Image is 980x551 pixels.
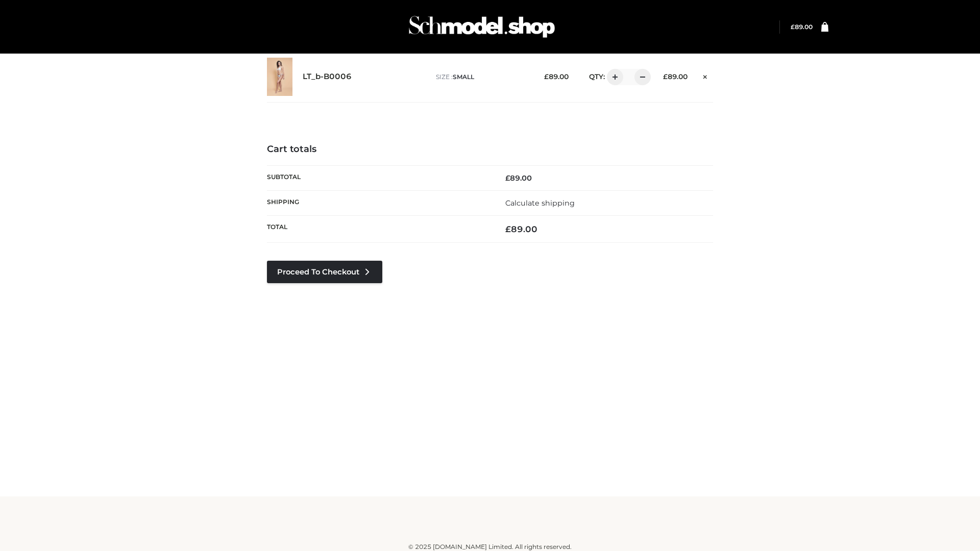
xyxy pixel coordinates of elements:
th: Subtotal [267,165,490,190]
a: Proceed to Checkout [267,261,382,283]
span: £ [544,72,549,81]
span: £ [505,173,510,183]
th: Shipping [267,190,490,215]
span: £ [663,72,668,81]
bdi: 89.00 [663,72,688,81]
th: Total [267,216,490,243]
bdi: 89.00 [505,173,532,183]
span: £ [505,224,511,234]
span: SMALL [453,73,474,81]
img: Schmodel Admin 964 [405,7,558,47]
a: Remove this item [698,69,713,82]
span: £ [791,23,795,31]
p: size : [436,72,528,82]
bdi: 89.00 [505,224,537,234]
div: QTY: [579,69,647,85]
bdi: 89.00 [791,23,813,31]
a: Calculate shipping [505,198,575,208]
h4: Cart totals [267,144,713,155]
bdi: 89.00 [544,72,569,81]
a: £89.00 [791,23,813,31]
a: LT_b-B0006 [303,72,352,82]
